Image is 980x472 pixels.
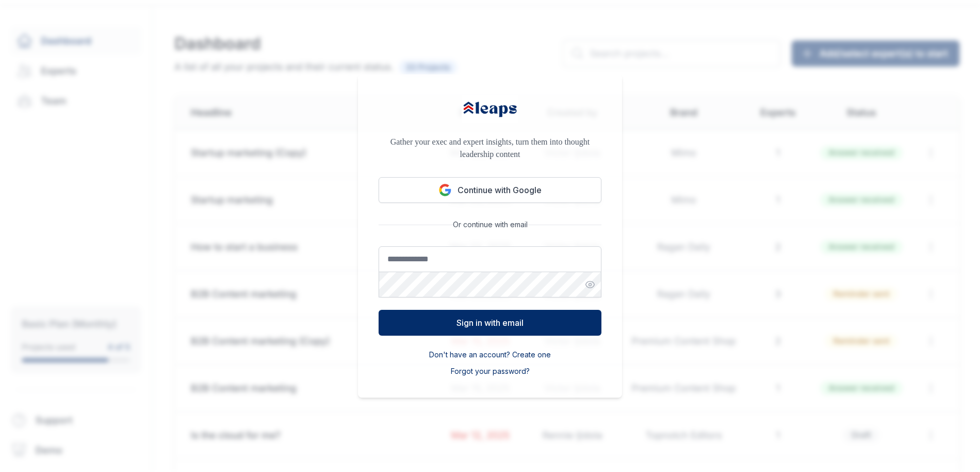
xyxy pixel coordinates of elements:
[379,136,601,161] p: Gather your exec and expert insights, turn them into thought leadership content
[439,184,451,196] img: Google logo
[379,177,601,203] button: Continue with Google
[379,310,601,336] button: Sign in with email
[451,366,530,376] button: Forgot your password?
[429,350,551,360] button: Don't have an account? Create one
[449,219,532,230] span: Or continue with email
[462,95,518,123] img: Leaps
